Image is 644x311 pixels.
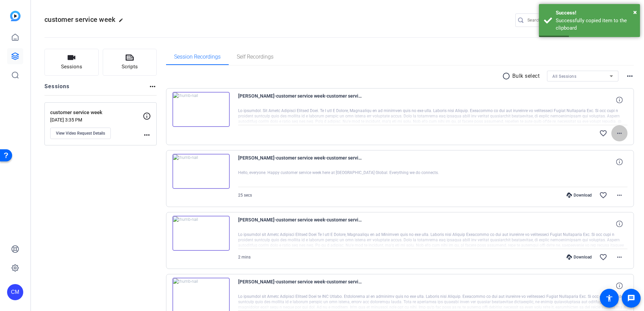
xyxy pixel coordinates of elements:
div: Success! [556,9,635,17]
span: 25 secs [238,193,252,198]
input: Search [527,16,588,24]
span: [PERSON_NAME]-customer service week-customer service week-1759434027717-webcam [238,278,363,294]
img: thumb-nail [172,154,230,189]
span: × [633,8,637,16]
p: [DATE] 3:35 PM [50,117,143,123]
span: [PERSON_NAME]-customer service week-customer service week-1759436508388-webcam [238,92,363,108]
span: [PERSON_NAME]-customer service week-customer service week-1759435138373-webcam [238,216,363,232]
span: 2 mins [238,255,251,260]
div: Successfully copied item to the clipboard [556,17,635,32]
mat-icon: radio_button_unchecked [502,72,512,80]
div: CM [7,284,23,300]
mat-icon: more_horiz [149,82,157,91]
button: Scripts [103,49,157,76]
mat-icon: edit [119,18,127,26]
mat-icon: favorite_border [599,253,607,261]
mat-icon: more_horiz [143,131,151,139]
img: thumb-nail [172,216,230,251]
mat-icon: favorite_border [599,129,607,137]
mat-icon: more_horiz [615,191,623,199]
mat-icon: more_horiz [626,72,634,80]
mat-icon: message [627,294,635,302]
span: All Sessions [552,74,576,79]
img: blue-gradient.svg [10,11,21,21]
span: Session Recordings [174,54,221,60]
div: Download [563,193,595,198]
span: Self Recordings [237,54,273,60]
span: View Video Request Details [56,131,105,136]
span: customer service week [44,15,115,24]
span: [PERSON_NAME]-customer service week-customer service week-1759436367344-webcam [238,154,363,170]
button: Close [633,7,637,17]
div: Download [563,254,595,260]
img: thumb-nail [172,92,230,127]
button: View Video Request Details [50,128,111,139]
span: Sessions [61,63,82,71]
mat-icon: more_horiz [615,129,623,137]
mat-icon: favorite_border [599,191,607,199]
mat-icon: accessibility [605,294,613,302]
h2: Sessions [44,82,70,95]
p: Bulk select [512,72,540,80]
button: Sessions [44,49,99,76]
span: Scripts [122,63,138,71]
mat-icon: more_horiz [615,253,623,261]
p: customer service week [50,109,143,116]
